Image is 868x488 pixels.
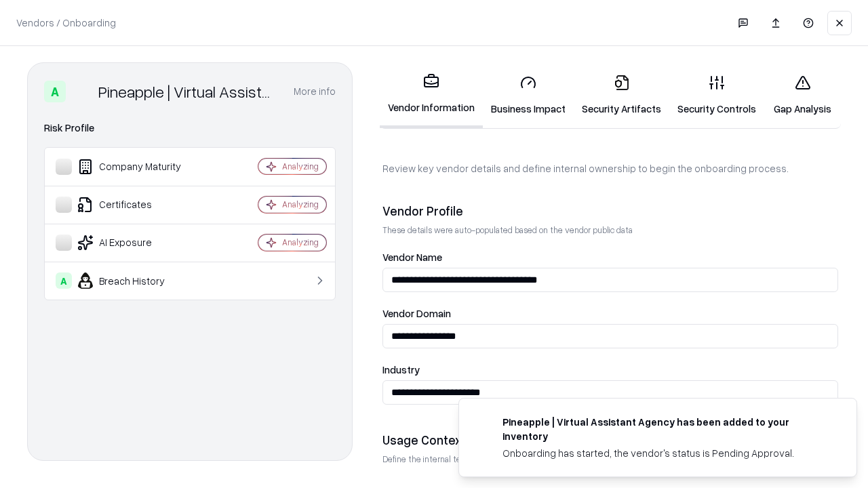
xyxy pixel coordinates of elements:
a: Business Impact [483,64,574,127]
img: trypineapple.com [475,415,492,431]
div: A [56,272,72,289]
a: Gap Analysis [764,64,841,127]
label: Vendor Domain [382,308,838,319]
div: Vendor Profile [382,203,838,219]
div: Pineapple | Virtual Assistant Agency has been added to your inventory [502,415,824,443]
div: Risk Profile [44,120,336,136]
div: Pineapple | Virtual Assistant Agency [98,81,277,102]
div: Usage Context [382,432,838,448]
div: Analyzing [282,237,319,248]
div: Analyzing [282,199,319,210]
p: Review key vendor details and define internal ownership to begin the onboarding process. [382,161,838,176]
p: Define the internal team and reason for using this vendor. This helps assess business relevance a... [382,453,838,465]
div: Onboarding has started, the vendor's status is Pending Approval. [502,446,824,460]
label: Vendor Name [382,252,838,262]
div: Company Maturity [56,159,218,175]
label: Industry [382,365,838,375]
img: Pineapple | Virtual Assistant Agency [71,81,93,102]
div: AI Exposure [56,235,218,251]
p: Vendors / Onboarding [16,16,116,30]
p: These details were auto-populated based on the vendor public data [382,224,838,236]
a: Vendor Information [380,62,483,128]
div: Analyzing [282,161,319,172]
a: Security Artifacts [574,64,669,127]
button: More info [294,79,336,104]
div: Breach History [56,272,218,289]
div: Certificates [56,197,218,213]
div: A [44,81,66,102]
a: Security Controls [669,64,764,127]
